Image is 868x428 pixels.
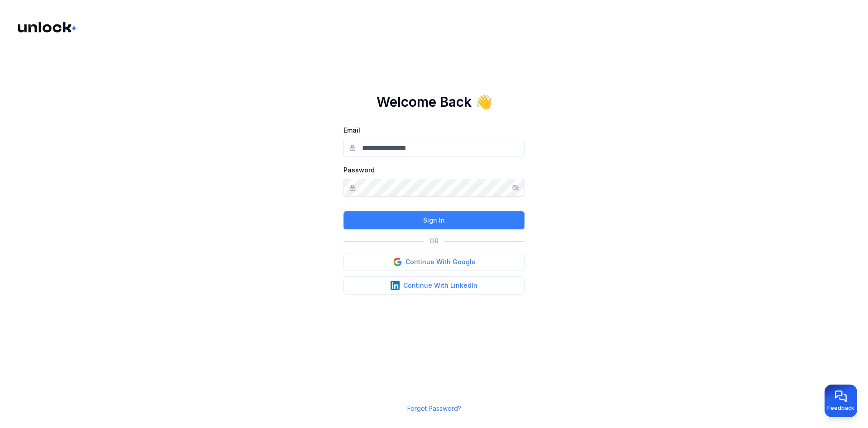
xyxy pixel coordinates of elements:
button: Sign In [343,211,525,229]
h1: Welcome Back 👋 [377,94,492,110]
label: Email [343,126,360,134]
a: Forgot Password? [407,404,461,412]
button: Continue With Google [343,253,525,271]
button: Continue With LinkedIn [343,276,525,295]
img: Logo [18,22,78,33]
p: OR [429,237,439,246]
button: Show/hide password [512,184,519,191]
button: Provide feedback [825,385,857,417]
label: Password [343,166,375,174]
span: Feedback [827,404,854,412]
